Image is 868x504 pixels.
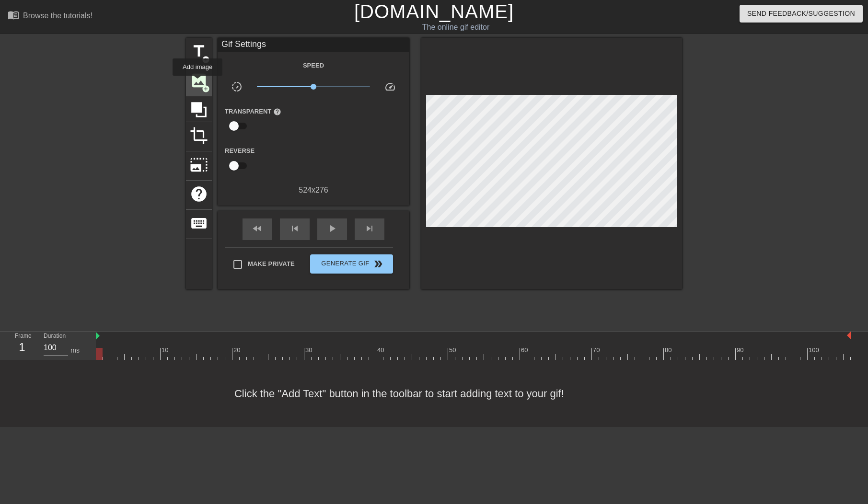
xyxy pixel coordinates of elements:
div: 80 [665,345,673,355]
div: 1 [15,339,29,356]
div: Frame [8,332,36,359]
div: 524 x 276 [218,184,409,196]
span: help [273,108,281,116]
span: title [190,42,208,60]
span: add_circle [202,85,210,93]
a: Browse the tutorials! [8,9,93,24]
span: add_circle [202,56,210,64]
div: Gif Settings [218,38,409,52]
span: double_arrow [372,258,384,270]
span: play_arrow [326,223,338,234]
a: [DOMAIN_NAME] [354,1,514,22]
span: image [190,71,208,90]
div: 10 [162,345,170,355]
span: Send Feedback/Suggestion [747,8,855,20]
span: skip_previous [289,223,301,234]
div: ms [70,345,80,355]
label: Reverse [225,146,255,156]
div: 90 [737,345,745,355]
span: photo_size_select_large [190,156,208,174]
span: slow_motion_video [231,81,243,92]
div: 60 [521,345,530,355]
div: Browse the tutorials! [23,11,93,20]
span: menu_book [8,9,19,21]
span: keyboard [190,214,208,232]
div: 30 [305,345,314,355]
span: crop [190,126,208,145]
button: Generate Gif [310,254,393,274]
span: Generate Gif [314,258,389,270]
div: 70 [593,345,602,355]
label: Speed [303,61,324,70]
div: 100 [809,345,821,355]
div: 20 [233,345,242,355]
button: Send Feedback/Suggestion [740,5,863,23]
span: fast_rewind [252,223,263,234]
div: 40 [377,345,386,355]
span: help [190,185,208,203]
span: skip_next [364,223,375,234]
span: speed [384,81,396,92]
span: Make Private [248,259,295,269]
label: Duration [44,333,66,339]
div: The online gif editor [294,22,618,33]
label: Transparent [225,107,281,116]
div: 50 [449,345,458,355]
img: bound-end.png [847,332,851,339]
